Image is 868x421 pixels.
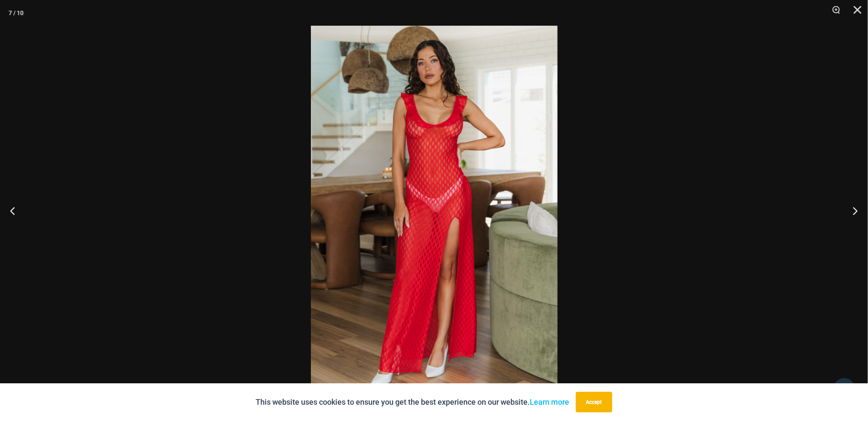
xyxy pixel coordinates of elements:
button: Next [836,189,868,232]
img: Sometimes Red 587 Dress 01 [311,26,558,395]
button: Accept [576,392,612,412]
p: This website uses cookies to ensure you get the best experience on our website. [256,396,570,409]
div: 7 / 10 [9,6,24,19]
a: Learn more [530,397,570,406]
